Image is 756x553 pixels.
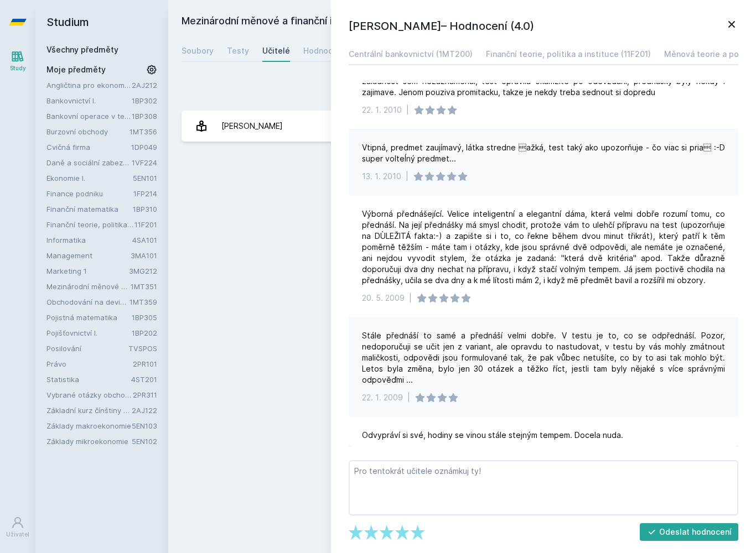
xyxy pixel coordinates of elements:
div: Study [10,64,26,72]
a: 1FP214 [133,189,157,198]
a: 5EN102 [132,437,157,446]
a: Základní kurz čínštiny B (A1) [46,405,132,416]
a: 1DP049 [131,143,157,152]
a: 1BP310 [133,205,157,213]
a: Základy makroekonomie [46,420,132,431]
a: Všechny předměty [46,45,118,54]
a: Obchodování na devizovém trhu [46,296,130,307]
div: Vtipná, predmet zaujímavý, látka stredne ažká, test taký ako upozorňuje - čo viac si pria :-D s... [362,142,725,164]
div: Testy [227,45,249,56]
a: Finanční teorie, politika a instituce [46,219,134,230]
a: Bankovní operace v teorii a praxi [46,111,132,122]
a: Daně a sociální zabezpečení [46,157,132,168]
a: Učitelé [262,40,290,62]
a: 5EN101 [133,174,157,182]
a: Finance podniku [46,188,133,199]
a: Ekonomie I. [46,173,133,184]
h2: Mezinárodní měnové a finanční instituce (1MT351) [182,13,615,31]
a: Study [2,44,33,78]
a: 1MT356 [130,127,157,136]
a: 1MT359 [130,298,157,306]
div: Hodnocení [303,45,344,56]
a: 2PR311 [133,390,157,399]
a: 4ST201 [131,375,157,384]
a: 2AJ122 [132,406,157,415]
a: [PERSON_NAME] 9 hodnocení 4.0 [182,111,743,142]
a: Vybrané otázky obchodního práva [46,389,133,400]
a: 1BP308 [132,112,157,121]
a: 1MT351 [131,282,157,291]
a: 1BP305 [132,313,157,322]
a: Informatika [46,234,132,246]
a: Soubory [182,40,214,62]
div: Uživatel [6,530,29,539]
a: 5EN103 [132,421,157,430]
a: Pojistná matematika [46,312,132,323]
div: 22. 1. 2010 [362,105,402,116]
div: [PERSON_NAME] [221,115,283,137]
a: 1VF224 [132,158,157,167]
a: Bankovnictví I. [46,95,132,106]
a: Finanční matematika [46,204,133,215]
a: 3MG212 [129,267,157,275]
a: Právo [46,358,133,369]
a: Posilování [46,343,128,354]
a: 11F201 [134,220,157,229]
a: 2PR101 [133,359,157,368]
a: Angličtina pro ekonomická studia 2 (B2/C1) [46,80,132,91]
div: Učitelé [262,45,290,56]
div: | [406,105,409,116]
a: 3MA101 [131,251,157,260]
a: 1BP202 [132,328,157,337]
a: Management [46,250,131,261]
a: Testy [227,40,249,62]
a: Mezinárodní měnové a finanční instituce [46,281,131,292]
a: Hodnocení [303,40,344,62]
a: Základy mikroekonomie [46,436,132,447]
a: TVSPOS [128,344,157,353]
a: 4SA101 [132,236,157,244]
a: Burzovní obchody [46,126,130,137]
a: 1BP302 [132,96,157,105]
span: Moje předměty [46,64,106,75]
a: Uživatel [2,510,33,544]
a: 2AJ212 [132,81,157,90]
div: Soubory [182,45,214,56]
a: Statistika [46,374,131,385]
a: Marketing 1 [46,265,129,276]
a: Cvičná firma [46,142,131,153]
a: Pojišťovnictví I. [46,327,132,338]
